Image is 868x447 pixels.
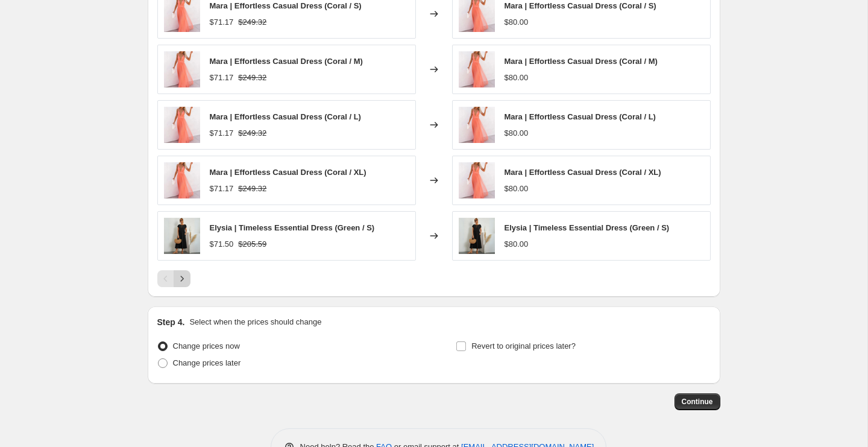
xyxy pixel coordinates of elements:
[164,162,200,198] img: Ontwerpzondertitel-2025-04-28T153729.259_80x.png
[459,107,495,143] img: Ontwerpzondertitel-2025-04-28T153729.259_80x.png
[157,316,185,328] h2: Step 4.
[505,57,658,66] span: Mara | Effortless Casual Dress (Coral / M)
[210,16,234,28] div: $71.17
[505,223,670,232] span: Elysia | Timeless Essential Dress (Green / S)
[164,107,200,143] img: Ontwerpzondertitel-2025-04-28T153729.259_80x.png
[210,183,234,195] div: $71.17
[505,168,661,177] span: Mara | Effortless Casual Dress (Coral / XL)
[210,57,363,66] span: Mara | Effortless Casual Dress (Coral / M)
[164,51,200,87] img: Ontwerpzondertitel-2025-04-28T153729.259_80x.png
[238,238,266,250] strike: $205.59
[238,16,266,28] strike: $249.32
[210,238,234,250] div: $71.50
[238,183,266,195] strike: $249.32
[459,162,495,198] img: Ontwerpzondertitel-2025-04-28T153729.259_80x.png
[505,112,656,121] span: Mara | Effortless Casual Dress (Coral / L)
[459,51,495,87] img: Ontwerpzondertitel-2025-04-28T153729.259_80x.png
[210,223,375,232] span: Elysia | Timeless Essential Dress (Green / S)
[505,72,529,84] div: $80.00
[505,238,529,250] div: $80.00
[505,183,529,195] div: $80.00
[164,218,200,254] img: 8_80x.png
[157,270,190,287] nav: Pagination
[675,393,720,410] button: Continue
[505,1,656,10] span: Mara | Effortless Casual Dress (Coral / S)
[210,127,234,139] div: $71.17
[682,397,713,407] span: Continue
[238,72,266,84] strike: $249.32
[174,270,190,287] button: Next
[459,218,495,254] img: 8_80x.png
[210,1,362,10] span: Mara | Effortless Casual Dress (Coral / S)
[189,316,321,328] p: Select when the prices should change
[173,341,240,350] span: Change prices now
[505,16,529,28] div: $80.00
[173,358,241,367] span: Change prices later
[210,168,366,177] span: Mara | Effortless Casual Dress (Coral / XL)
[238,127,266,139] strike: $249.32
[471,341,576,350] span: Revert to original prices later?
[210,72,234,84] div: $71.17
[210,112,361,121] span: Mara | Effortless Casual Dress (Coral / L)
[505,127,529,139] div: $80.00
